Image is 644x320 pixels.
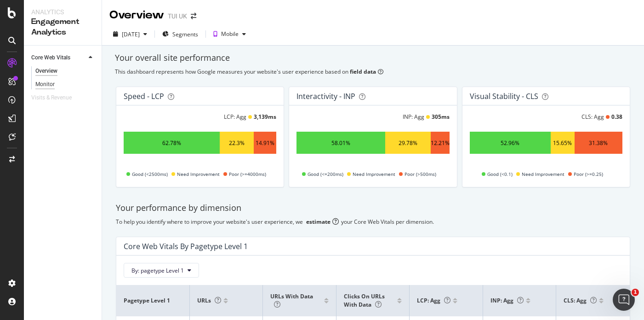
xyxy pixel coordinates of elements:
button: By: pagetype Level 1 [124,263,199,278]
span: pagetype Level 1 [124,297,180,305]
span: Good (<2500ms) [132,169,168,180]
div: TUI UK [168,12,187,21]
a: Monitor [35,80,95,89]
button: Mobile [210,27,250,41]
span: Clicks on URLs with data [344,292,385,308]
div: Mobile [221,31,239,37]
div: 0.38 [611,113,622,121]
div: Overview [109,7,164,23]
div: Analytics [31,7,94,17]
div: 62.78% [162,139,181,147]
div: 52.96% [501,139,519,147]
div: 305 ms [432,113,450,121]
span: CLS: Agg [564,297,597,304]
span: 1 [632,289,639,296]
div: INP: Agg [403,113,424,121]
a: Visits & Revenue [31,93,81,103]
span: Poor (>=4000ms) [229,169,266,180]
span: URLs with data [270,292,313,308]
div: CLS: Agg [581,113,604,121]
span: Poor (>=0.25) [574,169,603,180]
div: 14.91% [256,139,274,147]
div: arrow-right-arrow-left [191,13,196,19]
div: 12.21% [431,139,450,147]
div: Visits & Revenue [31,93,72,103]
button: [DATE] [109,27,151,41]
span: Need Improvement [353,169,395,180]
div: Core Web Vitals By pagetype Level 1 [124,242,248,251]
div: 22.3% [229,139,245,147]
span: INP: Agg [490,297,524,304]
span: Need Improvement [177,169,220,180]
span: Segments [172,30,198,38]
div: This dashboard represents how Google measures your website's user experience based on [115,68,631,76]
div: 58.01% [331,139,350,147]
b: field data [350,68,376,76]
div: LCP: Agg [224,113,246,121]
iframe: Intercom live chat [613,289,635,311]
div: Core Web Vitals [31,53,70,63]
span: URLs [197,297,221,304]
div: Overview [35,66,57,76]
div: estimate [306,218,331,226]
div: Monitor [35,80,55,89]
div: Your overall site performance [115,52,631,64]
div: 29.78% [399,139,417,147]
div: Your performance by dimension [116,202,630,214]
div: 15.65% [553,139,572,147]
span: Poor (>500ms) [405,169,436,180]
a: Overview [35,66,95,76]
span: Need Improvement [522,169,564,180]
div: [DATE] [122,30,140,38]
div: Interactivity - INP [296,92,355,101]
span: LCP: Agg [417,297,450,304]
div: 3,139 ms [254,113,276,121]
div: Visual Stability - CLS [470,92,538,101]
span: Good (<0.1) [487,169,513,180]
div: Engagement Analytics [31,17,94,38]
span: Good (<=200ms) [308,169,343,180]
button: Segments [159,27,202,41]
div: To help you identify where to improve your website's user experience, we your Core Web Vitals per... [116,218,630,226]
a: Core Web Vitals [31,53,86,63]
div: 31.38% [589,139,608,147]
span: By: pagetype Level 1 [131,267,184,274]
div: Speed - LCP [124,92,164,101]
